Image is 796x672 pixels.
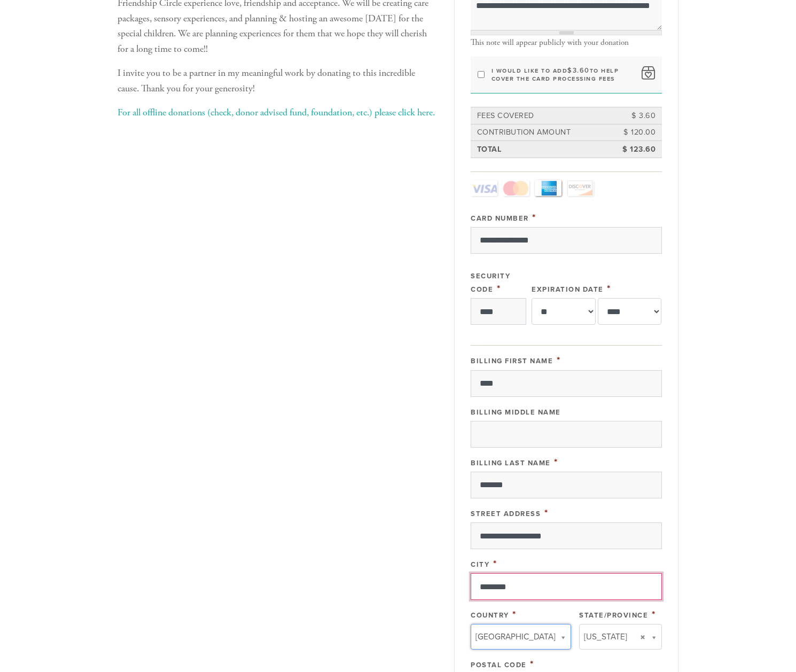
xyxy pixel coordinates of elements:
span: 3.60 [573,66,590,75]
td: Total [475,142,610,157]
div: This note will appear publicly with your donation [471,38,662,48]
label: Expiration Date [532,285,604,294]
select: Expiration Date year [598,298,662,325]
label: Security Code [471,272,510,294]
span: This field is required. [532,212,536,223]
a: Amex [535,180,561,196]
span: This field is required. [544,507,549,519]
span: This field is required. [497,283,501,294]
a: For all offline donations (check, donor advised fund, foundation, etc.) please click here. [118,106,435,119]
label: Country [471,611,509,620]
label: Billing Last Name [471,459,551,467]
td: $ 3.60 [609,108,657,123]
label: Billing First Name [471,357,553,365]
span: This field is required. [554,456,558,468]
td: Fees covered [475,108,610,123]
label: Billing Middle Name [471,408,561,417]
label: Card Number [471,214,529,223]
span: This field is required. [607,283,611,294]
select: Expiration Date month [532,298,596,325]
a: Discover [567,180,594,196]
span: This field is required. [652,608,656,620]
span: [US_STATE] [584,630,627,644]
label: Street Address [471,510,541,518]
span: This field is required. [493,558,497,569]
td: Contribution Amount [475,125,610,140]
span: This field is required. [530,658,534,670]
td: $ 123.60 [609,142,657,157]
label: I would like to add to help cover the card processing fees [491,67,635,83]
span: [GEOGRAPHIC_DATA] [475,630,556,644]
label: Postal Code [471,661,527,669]
a: [GEOGRAPHIC_DATA] [471,624,571,650]
span: $ [567,66,573,75]
label: State/Province [579,611,648,620]
label: City [471,560,489,569]
span: This field is required. [512,608,517,620]
p: I invite you to be a partner in my meaningful work by donating to this incredible cause. Thank yo... [118,66,438,97]
a: [US_STATE] [579,624,662,650]
span: This field is required. [557,354,561,366]
a: Visa [471,180,497,196]
td: $ 120.00 [609,125,657,140]
a: MasterCard [503,180,529,196]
